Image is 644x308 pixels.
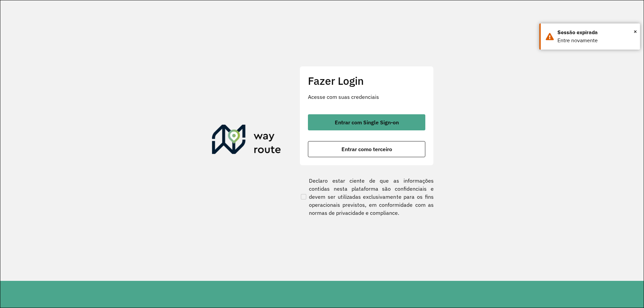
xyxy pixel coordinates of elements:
h2: Fazer Login [308,74,425,87]
img: Roteirizador AmbevTech [212,125,281,157]
div: Sessão expirada [557,28,635,37]
div: Entre novamente [557,37,635,45]
span: Entrar como terceiro [341,146,392,152]
label: Declaro estar ciente de que as informações contidas nesta plataforma são confidenciais e devem se... [300,177,434,217]
p: Acesse com suas credenciais [308,93,425,101]
button: button [308,114,425,130]
span: Entrar com Single Sign-on [335,120,399,125]
button: button [308,141,425,157]
button: Close [634,26,637,37]
span: × [634,26,637,37]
